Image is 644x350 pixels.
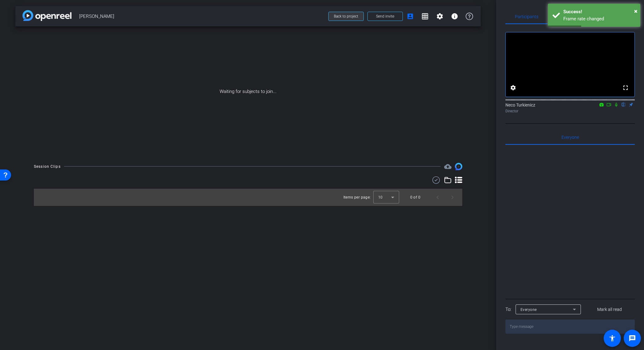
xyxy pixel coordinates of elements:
div: Frame rate changed [563,15,636,22]
span: × [634,7,638,15]
div: Items per page: [343,194,371,200]
mat-icon: settings [509,84,517,91]
span: Send invite [376,14,394,19]
mat-icon: account_box [407,13,414,20]
mat-icon: message [629,335,636,342]
mat-icon: flip [620,102,627,107]
mat-icon: settings [436,13,444,20]
button: Send invite [367,12,403,21]
span: Everyone [561,135,579,139]
span: Back to project [334,14,358,18]
div: 0 of 0 [410,194,420,200]
mat-icon: grid_on [421,13,429,20]
div: Success! [563,8,636,15]
button: Close [634,6,638,16]
mat-icon: accessibility [609,335,616,342]
button: Next page [445,190,460,205]
img: Session clips [455,163,462,170]
img: app-logo [22,10,71,21]
div: Neco Turkienicz [505,102,635,114]
span: Destinations for your clips [444,163,452,170]
div: Waiting for subjects to join... [15,26,481,157]
mat-icon: info [451,13,458,20]
div: To: [505,306,511,313]
mat-icon: cloud_upload [444,163,452,170]
span: Participants [515,14,538,19]
mat-icon: fullscreen [622,84,629,91]
span: [PERSON_NAME] [79,10,325,22]
button: Mark all read [585,304,635,315]
div: Director [505,108,635,114]
span: Everyone [520,308,537,312]
button: Back to project [328,12,364,21]
button: Previous page [430,190,445,205]
span: Mark all read [597,306,622,313]
div: Session Clips [34,163,61,170]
